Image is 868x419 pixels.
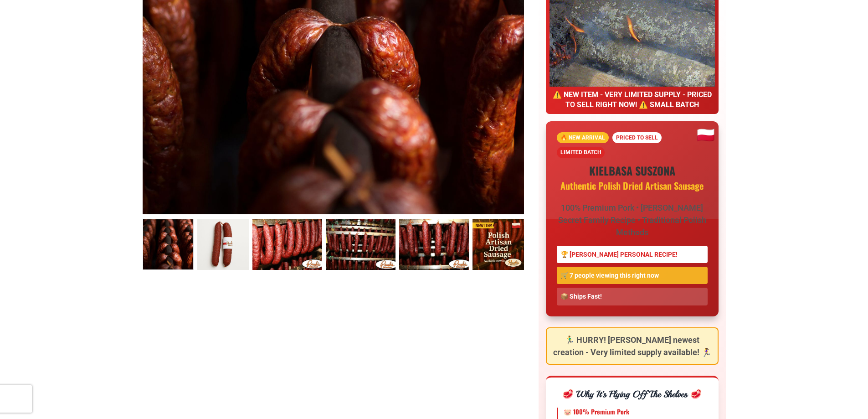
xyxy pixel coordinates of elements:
[560,293,602,300] span: 📦 Ships Fast!
[557,132,609,144] span: 🔥 NEW ARRIVAL
[564,408,708,416] h3: 🐷 100% Premium Pork
[143,219,194,270] a: Kielbasa Polish Sausage 0
[197,219,249,270] a: Kielbasa Polish Sausage 1
[557,388,708,400] h2: 🥩 Why It's Flying Off The Shelves 🥩
[473,219,524,270] a: Kielbasa Polish Sausage 5
[612,132,662,144] span: PRICED TO SELL
[252,219,322,270] a: Kielbasa Polish Sausage 2
[560,179,704,192] span: Authentic Polish Dried Artisan Sausage
[557,202,708,238] p: 100% Premium Pork • [PERSON_NAME] Secret Family Recipe • Traditional Polish Methods
[560,251,678,258] span: 🏆 [PERSON_NAME] PERSONAL RECIPE!
[557,147,605,158] span: LIMITED BATCH
[557,164,708,192] h1: KIELBASA SUSZONA
[697,126,715,144] span: 🇵🇱
[553,90,712,109] strong: ⚠️ NEW ITEM - VERY LIMITED SUPPLY - PRICED TO SELL RIGHT NOW! ⚠️ SMALL BATCH
[326,219,395,270] a: Dried Sausage 002 3
[399,219,469,270] a: Dried Sausage 003 4
[560,272,659,279] span: 🛒 7 people viewing this right now
[552,334,712,358] p: 🏃‍♂️ HURRY! [PERSON_NAME] newest creation - Very limited supply available! 🏃‍♀️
